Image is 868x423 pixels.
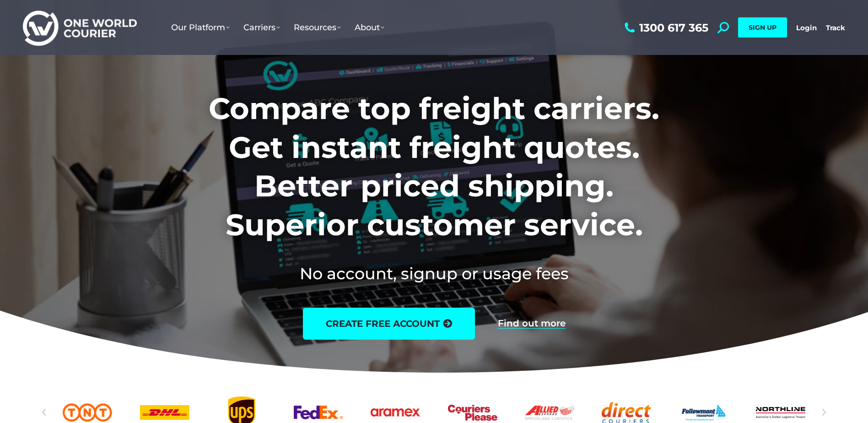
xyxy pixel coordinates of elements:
a: Our Platform [164,13,237,42]
span: Our Platform [171,22,230,33]
span: SIGN UP [749,23,776,32]
a: Resources [287,13,348,42]
a: Find out more [498,319,566,329]
a: Login [796,23,817,32]
span: About [355,22,384,33]
h2: No account, signup or usage fees [148,262,720,285]
a: create free account [303,308,475,340]
a: Track [826,23,845,32]
span: Carriers [243,22,280,33]
a: About [348,13,391,42]
h1: Compare top freight carriers. Get instant freight quotes. Better priced shipping. Superior custom... [148,89,720,244]
span: Resources [294,22,341,33]
img: One World Courier [23,9,137,46]
a: 1300 617 365 [622,22,708,33]
a: SIGN UP [738,17,787,38]
a: Carriers [237,13,287,42]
